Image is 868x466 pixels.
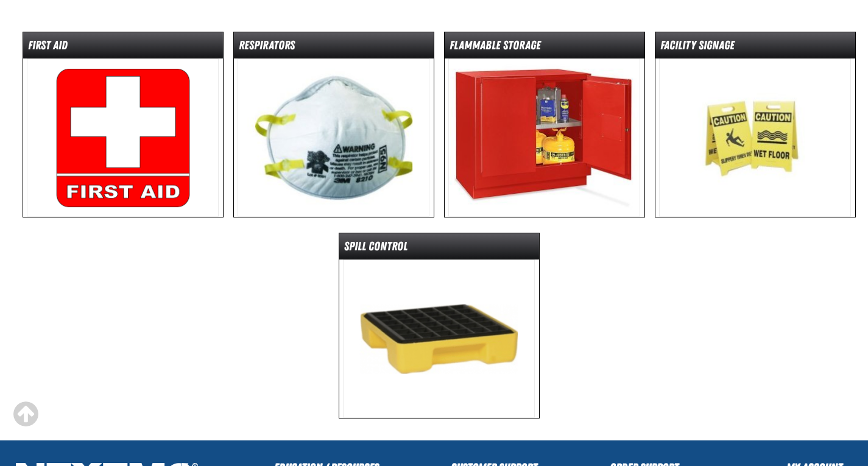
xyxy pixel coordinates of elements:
a: Flammable Storage [444,32,645,217]
img: Spill Control [343,259,535,418]
dt: Facility Signage [655,37,855,58]
dt: Spill Control [339,238,539,259]
a: Spill Control [339,233,540,418]
img: First Aid [27,58,219,217]
div: Scroll to the top [12,401,39,428]
a: Facility Signage [655,32,856,217]
a: Respirators [233,32,434,217]
a: First Aid [23,32,224,217]
img: Facility Signage [659,58,851,217]
dt: First Aid [23,37,223,58]
dt: Flammable Storage [445,37,644,58]
dt: Respirators [234,37,434,58]
img: Respirators [238,58,429,217]
img: Flammable Storage [448,58,640,217]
